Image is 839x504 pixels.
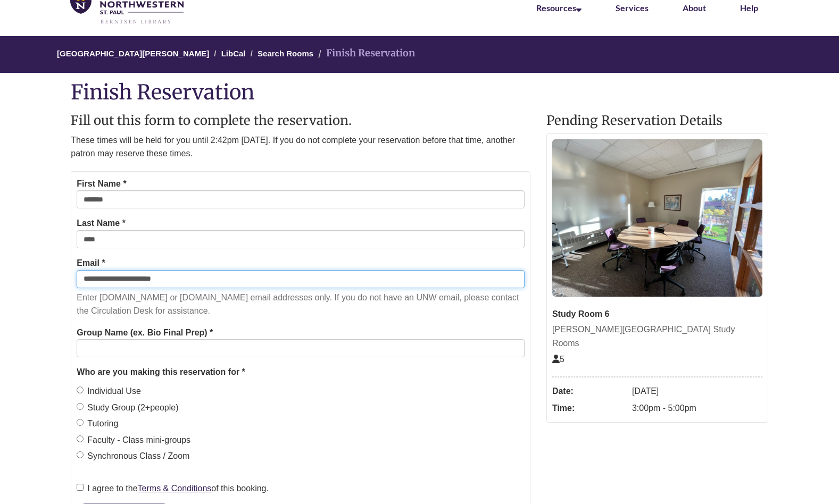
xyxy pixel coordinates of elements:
[77,384,141,398] label: Individual Use
[77,256,105,270] label: Email *
[616,3,649,13] a: Services
[632,400,762,417] dd: 3:00pm - 5:00pm
[546,114,768,128] h2: Pending Reservation Details
[77,435,84,442] input: Faculty - Class mini-groups
[77,403,84,410] input: Study Group (2+people)
[71,81,768,103] h1: Finish Reservation
[221,49,246,58] a: LibCal
[77,417,118,431] label: Tutoring
[552,400,627,417] dt: Time:
[71,114,530,128] h2: Fill out this form to complete the reservation.
[77,216,126,230] label: Last Name *
[77,451,84,458] input: Synchronous Class / Zoom
[552,139,762,297] img: Study Room 6
[77,365,525,379] legend: Who are you making this reservation for *
[552,323,762,350] div: [PERSON_NAME][GEOGRAPHIC_DATA] Study Rooms
[77,419,84,426] input: Tutoring
[77,482,269,495] label: I agree to the of this booking.
[77,177,126,191] label: First Name *
[77,387,84,393] input: Individual Use
[257,49,313,58] a: Search Rooms
[683,3,706,13] a: About
[77,401,178,415] label: Study Group (2+people)
[77,326,213,340] label: Group Name (ex. Bio Final Prep) *
[138,484,212,493] a: Terms & Conditions
[77,484,84,491] input: I agree to theTerms & Conditionsof this booking.
[77,433,190,447] label: Faculty - Class mini-groups
[77,291,525,318] p: Enter [DOMAIN_NAME] or [DOMAIN_NAME] email addresses only. If you do not have an UNW email, pleas...
[57,49,209,58] a: [GEOGRAPHIC_DATA][PERSON_NAME]
[71,133,530,161] p: These times will be held for you until 2:42pm [DATE]. If you do not complete your reservation bef...
[552,307,762,321] div: Study Room 6
[536,3,582,13] a: Resources
[71,36,768,73] nav: Breadcrumb
[740,3,758,13] a: Help
[632,383,762,400] dd: [DATE]
[552,383,627,400] dt: Date:
[315,46,415,61] li: Finish Reservation
[552,355,564,364] span: The capacity of this space
[77,449,189,463] label: Synchronous Class / Zoom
